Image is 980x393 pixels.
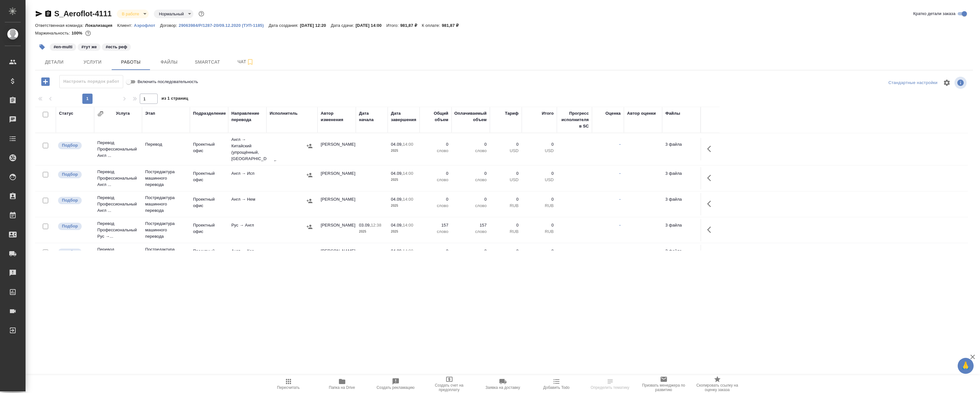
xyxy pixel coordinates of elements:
p: 157 [423,222,448,228]
a: - [619,197,621,202]
p: 0 [455,248,487,254]
td: Англ → Китайский (упрощённый, [GEOGRAPHIC_DATA]) [228,133,266,165]
td: Англ → Нем [228,193,266,215]
span: en-multi [49,44,77,49]
p: Постредактура машинного перевода [145,246,187,266]
p: Подбор [62,223,78,229]
p: [DATE] 12:20 [300,23,331,28]
p: 14:00 [403,197,413,202]
p: 0 [455,170,487,177]
p: USD [525,177,554,183]
p: 981,87 ₽ [400,23,422,28]
span: Посмотреть информацию [954,77,968,89]
p: Аэрофлот [134,23,160,28]
svg: Подписаться [246,58,254,66]
p: USD [493,148,519,154]
span: Детали [39,58,70,66]
span: есть реф [101,44,131,49]
div: Можно подбирать исполнителей [57,248,91,257]
div: Можно подбирать исполнителей [57,222,91,231]
div: Можно подбирать исполнителей [57,141,91,150]
button: В работе [120,11,141,17]
a: S_Aeroflot-4111 [54,9,112,18]
p: 0 [525,248,554,254]
div: Направление перевода [231,110,263,123]
td: [PERSON_NAME] [318,219,356,241]
p: 04.09, [391,197,403,202]
p: слово [455,203,487,209]
p: Договор: [160,23,179,28]
p: 03.09, [359,223,371,227]
td: [PERSON_NAME] [318,245,356,267]
div: Можно подбирать исполнителей [57,170,91,179]
button: Добавить тэг [35,40,49,54]
div: Исполнитель [270,110,298,117]
button: 🙏 [958,358,974,374]
div: Статус [59,110,73,117]
td: Англ → Кор [228,245,266,267]
button: Здесь прячутся важные кнопки [703,170,719,186]
div: Подразделение [193,110,226,117]
button: Назначить [305,248,314,258]
td: Проектный офис [190,138,228,160]
p: слово [423,177,448,183]
p: RUB [525,228,554,235]
span: Smartcat [192,58,223,66]
p: Ответственная команда: [35,23,85,28]
div: Тариф [505,110,519,117]
td: Перевод Профессиональный Англ ... [94,136,142,162]
button: Здесь прячутся важные кнопки [703,196,719,212]
button: Скопировать ссылку [44,10,52,18]
p: 3 файла [665,248,697,254]
a: - [619,142,621,147]
p: 14:00 [403,171,413,176]
p: Подбор [62,171,78,178]
p: слово [455,228,487,235]
p: #тут же [81,44,97,50]
p: 12:38 [371,223,381,227]
p: Маржинальность: [35,31,71,35]
p: 04.09, [391,223,403,227]
button: Здесь прячутся важные кнопки [703,248,719,263]
p: 3 файла [665,222,697,228]
button: 0.00 USD; 0.00 RUB; [84,29,92,37]
p: 2025 [391,148,416,154]
div: Дата начала [359,110,385,123]
p: 100% [71,31,84,35]
td: Проектный офис [190,193,228,215]
p: 0 [423,141,448,148]
a: - [619,249,621,253]
p: Перевод [145,141,187,148]
p: 2025 [391,228,416,235]
td: Рус → Англ [228,219,266,241]
div: Файлы [665,110,680,117]
p: 0 [493,222,519,228]
p: 0 [423,248,448,254]
p: 0 [525,222,554,228]
button: Назначить [305,170,314,180]
div: Оценка [605,110,621,117]
div: Услуга [116,110,130,117]
p: Дата создания: [269,23,300,28]
span: Чат [230,58,261,66]
td: Перевод Профессиональный Рус →... [94,217,142,243]
p: 14:00 [403,249,413,253]
p: 0 [525,196,554,203]
div: split button [887,78,939,88]
a: 29063984/Р/1287-20/09.12.2020 (ТУП-1185) [179,22,269,28]
td: [PERSON_NAME] [318,193,356,215]
div: В работе [154,10,193,18]
p: 0 [423,170,448,177]
p: 0 [455,196,487,203]
p: 14:00 [403,223,413,227]
div: Дата завершения [391,110,416,123]
span: Работы [116,58,146,66]
p: 0 [493,141,519,148]
div: Общий объем [423,110,448,123]
td: [PERSON_NAME] [318,138,356,160]
p: К оплате: [422,23,442,28]
p: #есть реф [106,44,127,50]
span: из 1 страниц [161,95,188,104]
p: 0 [493,196,519,203]
p: 2025 [359,228,385,235]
